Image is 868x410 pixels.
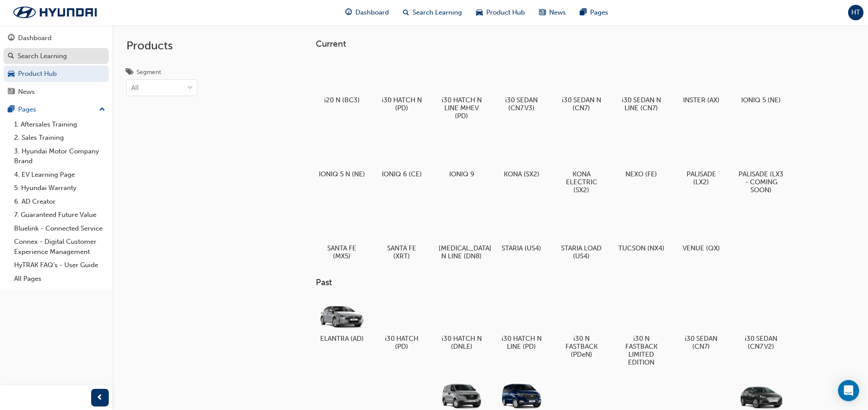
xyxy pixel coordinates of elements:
[8,52,14,60] span: search-icon
[555,56,608,115] a: i30 SEDAN N (CN7)
[126,39,197,53] h2: Products
[11,258,109,272] a: HyTRAK FAQ's - User Guide
[838,380,859,401] div: Open Intercom Messenger
[97,392,103,403] span: prev-icon
[8,70,15,78] span: car-icon
[11,145,109,168] a: 3. Hyundai Motor Company Brand
[615,56,668,115] a: i30 SEDAN N LINE (CN7)
[376,204,428,263] a: SANTA FE (XRT)
[8,34,15,42] span: guage-icon
[591,7,609,18] span: Pages
[675,204,728,255] a: VENUE (QX)
[555,204,608,263] a: STARIA LOAD (US4)
[4,101,109,118] button: Pages
[495,56,548,115] a: i30 SEDAN (CN7.V3)
[848,5,864,20] button: HT
[11,195,109,209] a: 6. AD Creator
[319,170,365,178] h5: IONIQ 5 N (NE)
[11,131,109,145] a: 2. Sales Training
[99,104,105,116] span: up-icon
[18,33,52,43] div: Dashboard
[11,222,109,235] a: Bluelink - Connected Service
[316,39,816,49] h3: Current
[678,96,724,104] h5: INSTER (AX)
[558,244,605,260] h5: STARIA LOAD (US4)
[618,170,665,178] h5: NEXO (FE)
[678,335,724,350] h5: i30 SEDAN (CN7)
[615,295,668,370] a: i30 N FASTBACK LIMITED EDITION
[137,68,161,77] div: Segment
[439,96,485,120] h5: i30 HATCH N LINE MHEV (PD)
[126,69,133,77] span: tags-icon
[738,335,784,350] h5: i30 SEDAN (CN7.V2)
[436,295,488,354] a: i30 HATCH N (DNLE)
[376,130,428,181] a: IONIQ 6 (CE)
[187,82,193,94] span: down-icon
[735,295,788,354] a: i30 SEDAN (CN7.V2)
[11,235,109,258] a: Connex - Digital Customer Experience Management
[316,204,369,263] a: SANTA FE (MX5)
[316,130,369,181] a: IONIQ 5 N (NE)
[18,87,35,97] div: News
[555,295,608,362] a: i30 N FASTBACK (PDeN)
[618,96,665,112] h5: i30 SEDAN N LINE (CN7)
[469,4,532,22] a: car-iconProduct Hub
[316,56,369,107] a: i20 N (BC3)
[436,56,488,123] a: i30 HATCH N LINE MHEV (PD)
[346,7,352,18] span: guage-icon
[413,7,462,18] span: Search Learning
[618,335,665,366] h5: i30 N FASTBACK LIMITED EDITION
[558,96,605,112] h5: i30 SEDAN N (CN7)
[487,7,525,18] span: Product Hub
[131,83,139,93] div: All
[4,48,109,64] a: Search Learning
[379,170,425,178] h5: IONIQ 6 (CE)
[11,272,109,286] a: All Pages
[319,96,365,104] h5: i20 N (BC3)
[11,181,109,195] a: 5. Hyundai Warranty
[4,28,109,101] button: DashboardSearch LearningProduct HubNews
[558,170,605,194] h5: KONA ELECTRIC (SX2)
[339,4,396,22] a: guage-iconDashboard
[8,88,15,96] span: news-icon
[499,335,545,350] h5: i30 HATCH N LINE (PD)
[678,170,724,186] h5: PALISADE (LX2)
[558,335,605,358] h5: i30 N FASTBACK (PDeN)
[675,295,728,354] a: i30 SEDAN (CN7)
[18,104,36,115] div: Pages
[555,130,608,197] a: KONA ELECTRIC (SX2)
[678,244,724,252] h5: VENUE (QX)
[379,335,425,350] h5: i30 HATCH (PD)
[4,30,109,46] a: Dashboard
[436,130,488,181] a: IONIQ 9
[499,244,545,252] h5: STARIA (US4)
[396,4,469,22] a: search-iconSearch Learning
[675,130,728,189] a: PALISADE (LX2)
[495,204,548,255] a: STARIA (US4)
[499,170,545,178] h5: KONA (SX2)
[476,7,483,18] span: car-icon
[439,244,485,260] h5: [MEDICAL_DATA] N LINE (DN8)
[675,56,728,107] a: INSTER (AX)
[11,168,109,182] a: 4. EV Learning Page
[580,7,587,18] span: pages-icon
[376,56,428,115] a: i30 HATCH N (PD)
[436,204,488,263] a: [MEDICAL_DATA] N LINE (DN8)
[4,84,109,100] a: News
[735,130,788,197] a: PALISADE (LX3 - COMING SOON)
[618,244,665,252] h5: TUCSON (NX4)
[8,106,15,114] span: pages-icon
[532,4,573,22] a: news-iconNews
[539,7,546,18] span: news-icon
[738,96,784,104] h5: IONIQ 5 (NE)
[615,130,668,181] a: NEXO (FE)
[379,244,425,260] h5: SANTA FE (XRT)
[316,295,369,346] a: ELANTRA (AD)
[4,66,109,82] a: Product Hub
[379,96,425,112] h5: i30 HATCH N (PD)
[615,204,668,255] a: TUCSON (NX4)
[495,130,548,181] a: KONA (SX2)
[4,3,106,22] img: Trak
